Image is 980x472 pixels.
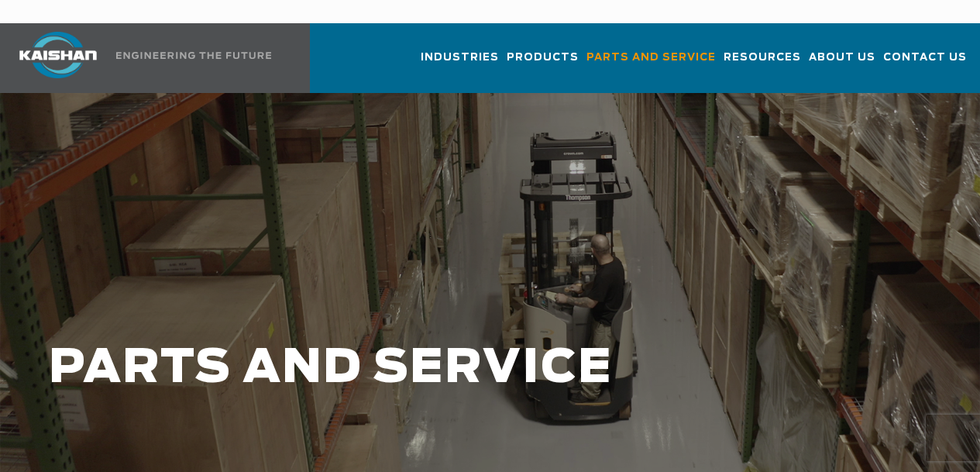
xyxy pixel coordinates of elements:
a: Industries [421,37,499,90]
a: Resources [724,37,801,90]
span: Industries [421,49,499,67]
span: Parts and Service [586,49,716,67]
span: Products [507,49,579,67]
img: Engineering the future [116,52,271,59]
a: Contact Us [883,37,967,90]
span: Contact Us [883,49,967,67]
span: About Us [809,49,875,67]
span: Resources [724,49,801,67]
h1: PARTS AND SERVICE [49,343,782,394]
a: About Us [809,37,875,90]
a: Parts and Service [586,37,716,90]
a: Products [507,37,579,90]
